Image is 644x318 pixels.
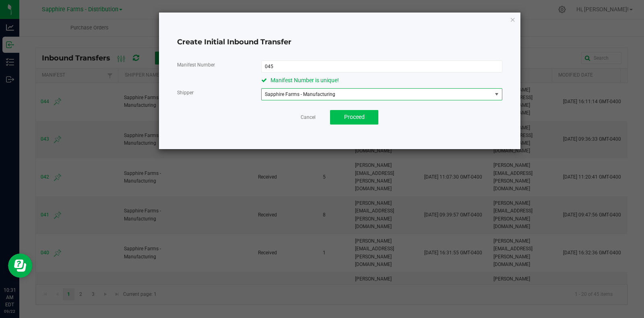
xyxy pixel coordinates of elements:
[265,91,335,97] span: Sapphire Farms - Manufacturing
[270,77,339,83] span: Manifest Number is unique!
[330,110,378,125] button: Proceed
[177,62,215,68] span: Manifest Number
[8,254,32,278] iframe: Resource center
[344,114,365,120] span: Proceed
[301,114,316,121] a: Cancel
[177,90,194,96] span: Shipper
[177,37,291,46] span: Create Initial Inbound Transfer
